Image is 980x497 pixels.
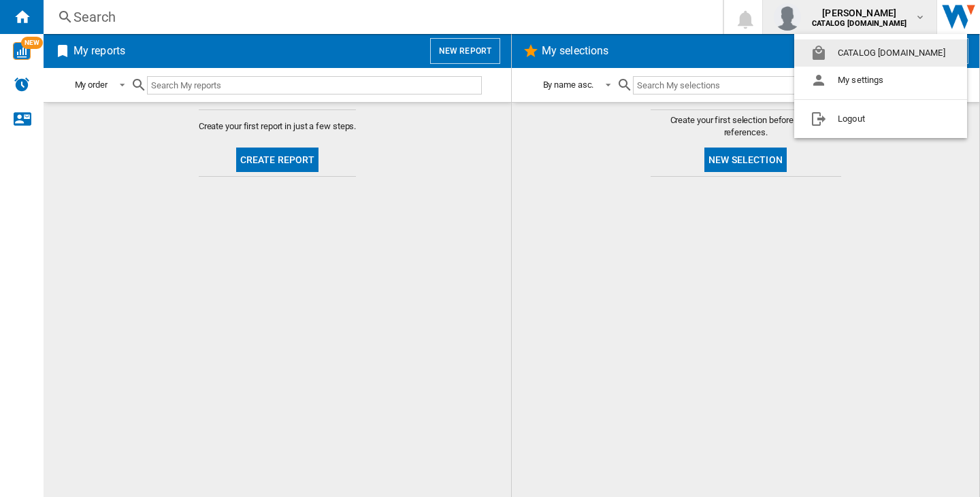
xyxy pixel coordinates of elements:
button: CATALOG [DOMAIN_NAME] [794,39,967,67]
button: Logout [794,105,967,133]
button: My settings [794,67,967,94]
